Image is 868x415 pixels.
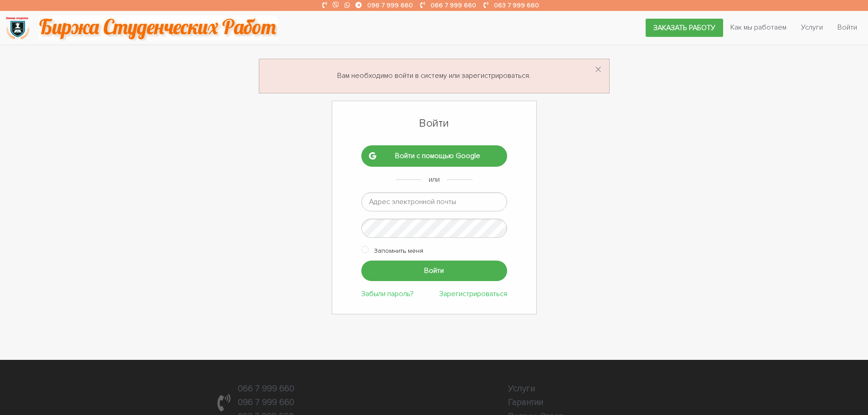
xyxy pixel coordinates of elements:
a: Войти с помощью Google [361,145,507,166]
input: Войти [361,261,507,281]
a: 096 7 999 660 [367,1,413,9]
a: 063 7 999 660 [494,1,539,9]
a: Заказать работу [646,19,723,37]
span: Войти с помощью Google [376,152,499,160]
a: 096 7 999 660 [238,397,294,408]
input: Адрес электронной почты [361,192,507,211]
a: Зарегистрироваться [439,289,507,298]
a: Услуги [508,383,535,394]
a: Как мы работаем [723,19,794,36]
img: logo-135dea9cf721667cc4ddb0c1795e3ba8b7f362e3d0c04e2cc90b931989920324.png [5,15,30,41]
span: или [429,175,440,184]
a: Забыли пароль? [361,289,414,298]
p: Вам необходимо войти в систему или зарегистрироваться. [270,70,598,82]
a: Войти [830,19,864,36]
button: Dismiss alert [595,63,602,77]
img: motto-2ce64da2796df845c65ce8f9480b9c9d679903764b3ca6da4b6de107518df0fe.gif [38,15,277,41]
h1: Войти [361,116,507,131]
a: 066 7 999 660 [238,383,294,394]
a: 066 7 999 660 [431,1,476,9]
label: Запомнить меня [374,245,423,256]
span: × [595,61,602,79]
a: Услуги [794,19,830,36]
a: Гарантии [508,397,543,408]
